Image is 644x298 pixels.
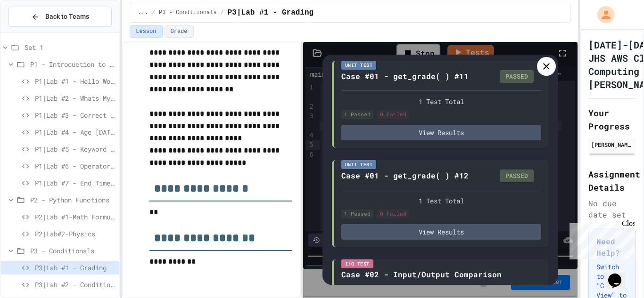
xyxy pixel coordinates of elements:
[588,168,636,194] h2: Assignment Details
[341,61,377,70] div: Unit Test
[159,9,216,16] span: P3 - Conditionals
[341,269,502,280] div: Case #02 - Input/Output Comparison
[35,263,116,273] span: P3|Lab #1 - Grading
[588,106,636,133] h2: Your Progress
[377,209,409,218] div: 0 Failed
[152,9,155,16] span: /
[45,12,89,22] span: Back to Teams
[35,110,116,120] span: P1|Lab #3 - Correct Change
[165,25,194,38] button: Grade
[35,144,116,154] span: P1|Lab #5 - Keyword arguments in print
[35,178,116,188] span: P1|Lab #7 - End Time Calculation
[341,259,373,268] div: I/O Test
[30,59,116,69] span: P1 - Introduction to Python
[588,198,636,220] div: No due date set
[341,196,541,206] div: 1 Test Total
[30,195,116,205] span: P2 - Python Functions
[138,9,148,16] span: ...
[25,42,116,52] span: Set 1
[377,110,409,119] div: 0 Failed
[35,229,116,239] span: P2|Lab#2-Physics
[4,4,65,60] div: Chat with us now!Close
[341,125,541,140] button: View Results
[500,169,534,183] div: PASSED
[8,7,112,27] button: Back to Teams
[35,161,116,171] span: P1|Lab #6 - Operators and Expressions Lab
[130,25,162,38] button: Lesson
[341,209,373,218] div: 1 Passed
[35,127,116,137] span: P1|Lab #4 - Age [DATE]
[35,76,116,86] span: P1|Lab #1 - Hello World
[341,170,469,181] div: Case #01 - get_grade( ) #12
[341,110,373,119] div: 1 Passed
[341,97,541,106] div: 1 Test Total
[341,224,541,240] button: View Results
[30,246,116,256] span: P3 - Conditionals
[500,70,534,83] div: PASSED
[35,93,116,103] span: P1|Lab #2 - Whats My Line
[341,71,469,82] div: Case #01 - get_grade( ) #11
[35,212,116,222] span: P2|Lab #1-Math Formulas
[341,160,377,169] div: Unit Test
[228,7,314,18] span: P3|Lab #1 - Grading
[587,4,617,25] div: My Account
[591,140,633,149] div: [PERSON_NAME]
[35,280,116,290] span: P3|Lab #2 - Conditionals and Functions
[604,260,635,289] iframe: chat widget
[566,219,635,259] iframe: chat widget
[221,9,224,16] span: /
